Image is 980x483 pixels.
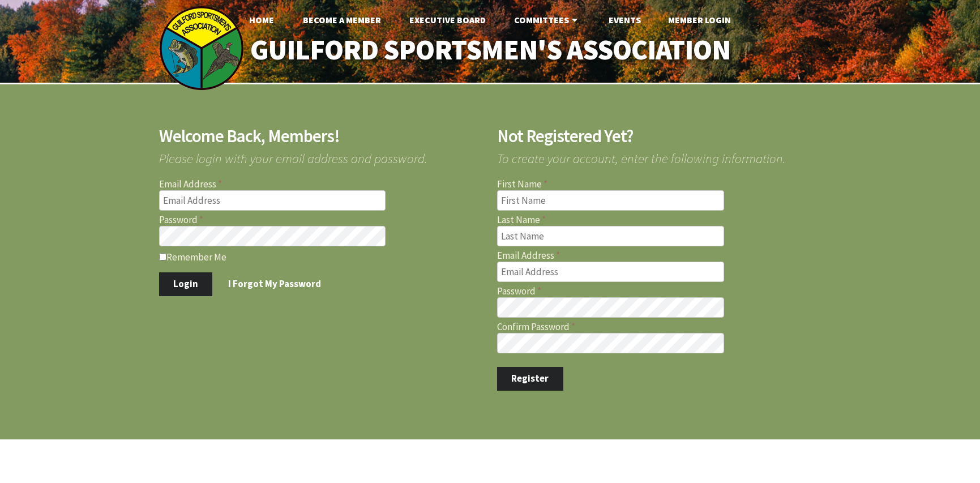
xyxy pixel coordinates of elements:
[240,8,283,31] a: Home
[214,272,336,296] a: I Forgot My Password
[400,8,495,31] a: Executive Board
[497,262,724,282] input: Email Address
[497,322,821,332] label: Confirm Password
[159,6,244,91] img: logo_sm.png
[159,272,213,296] button: Login
[159,179,483,189] label: Email Address
[497,190,724,211] input: First Name
[159,190,386,211] input: Email Address
[505,8,589,31] a: Committees
[497,226,724,246] input: Last Name
[159,251,483,262] label: Remember Me
[159,145,483,165] span: Please login with your email address and password.
[497,145,821,165] span: To create your account, enter the following information.
[497,215,821,225] label: Last Name
[600,8,650,31] a: Events
[497,179,821,189] label: First Name
[497,251,821,260] label: Email Address
[294,8,390,31] a: Become A Member
[159,127,483,145] h2: Welcome Back, Members!
[226,26,754,74] a: Guilford Sportsmen's Association
[497,287,821,296] label: Password
[497,367,563,391] button: Register
[659,8,740,31] a: Member Login
[497,127,821,145] h2: Not Registered Yet?
[159,253,166,260] input: Remember Me
[159,215,483,225] label: Password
